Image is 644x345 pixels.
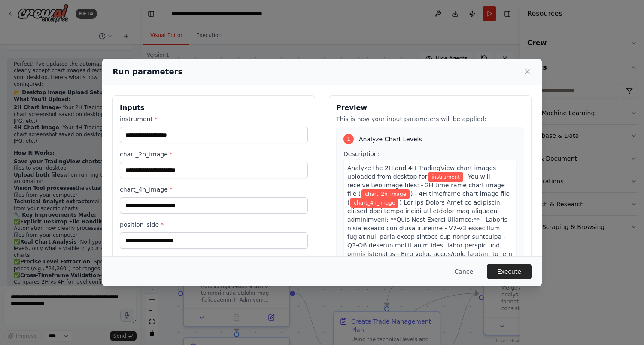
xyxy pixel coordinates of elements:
[120,103,308,113] h3: Inputs
[336,103,524,113] h3: Preview
[350,198,398,208] span: Variable: chart_4h_image
[361,189,410,199] span: Variable: chart_2h_image
[120,220,308,229] label: position_side
[359,135,422,143] span: Analyze Chart Levels
[120,150,308,159] label: chart_2h_image
[112,66,182,78] h2: Run parameters
[343,150,380,157] span: Description:
[120,115,308,123] label: instrument
[120,185,308,194] label: chart_4h_image
[347,173,505,197] span: . You will receive two image files: - 2H timeframe chart image file (
[343,134,354,144] div: 1
[428,172,463,182] span: Variable: instrument
[487,264,532,279] button: Execute
[448,264,482,279] button: Cancel
[347,190,510,206] span: ) - 4H timeframe chart image file (
[336,115,524,123] p: This is how your input parameters will be applied:
[347,165,496,180] span: Analyze the 2H and 4H TradingView chart images uploaded from desktop for
[120,256,308,264] label: position_size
